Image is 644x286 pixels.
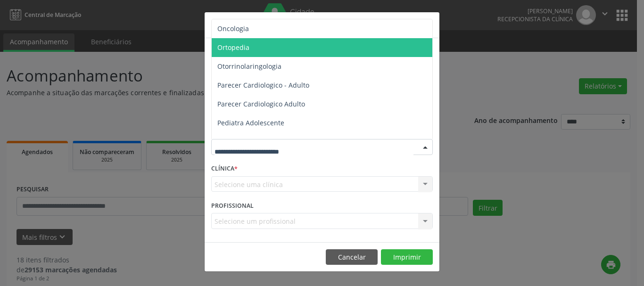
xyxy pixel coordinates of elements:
button: Cancelar [326,249,378,265]
button: Imprimir [381,249,433,265]
h5: Relatório de agendamentos [211,19,319,31]
label: PROFISSIONAL [211,198,254,213]
span: Pediatria [217,137,246,146]
span: Parecer Cardiologico Adulto [217,99,305,108]
button: Close [421,12,439,35]
span: Otorrinolaringologia [217,62,281,71]
span: Parecer Cardiologico - Adulto [217,81,309,90]
span: Ortopedia [217,43,249,52]
span: Oncologia [217,24,249,33]
span: Pediatra Adolescente [217,118,284,127]
label: CLÍNICA [211,162,238,176]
